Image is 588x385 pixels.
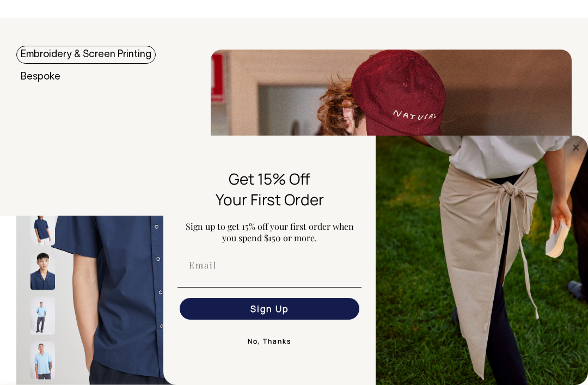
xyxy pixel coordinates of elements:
a: Bespoke [16,68,65,86]
input: Email [180,254,359,276]
img: true-blue [30,296,55,334]
img: dark-navy [30,207,55,245]
button: No, Thanks [177,331,362,352]
button: Close dialog [569,141,583,154]
img: 5e34ad8f-4f05-4173-92a8-ea475ee49ac9.jpeg [376,136,588,385]
span: Your First Order [216,189,324,210]
button: Sign Up [180,298,359,320]
span: Sign up to get 15% off your first order when you spend $150 or more. [186,221,354,243]
div: FLYOUT Form [163,136,588,385]
a: Embroidery & Screen Printing [16,46,156,64]
img: dark-navy [30,252,55,290]
img: true-blue [30,341,55,379]
span: Get 15% Off [229,168,310,189]
img: embroidery & Screen Printing [211,50,572,184]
